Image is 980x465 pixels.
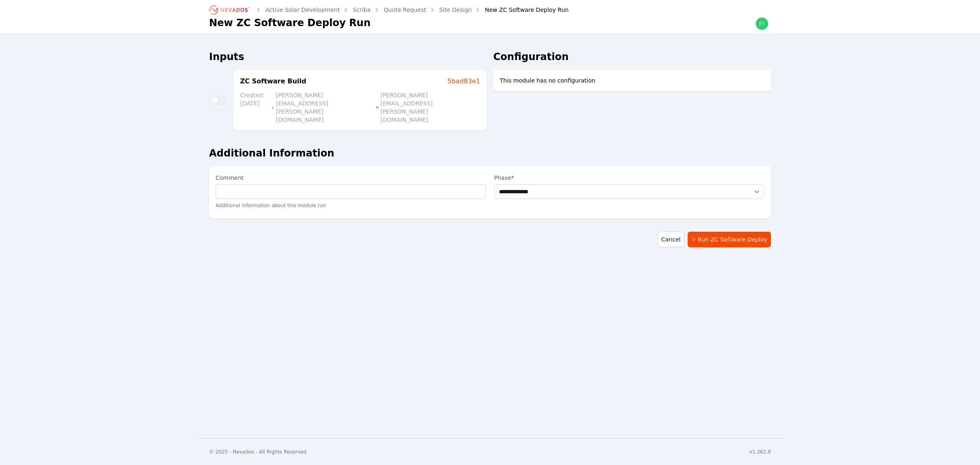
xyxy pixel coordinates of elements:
[209,147,771,160] h2: Additional Information
[493,70,771,91] div: This module has no configuration
[209,16,371,29] h1: New ZC Software Deploy Run
[384,6,426,14] a: Quote Request
[209,449,307,455] div: © 2025 - Nevados - All Rights Reserved
[240,91,265,124] p: Created: [DATE]
[265,6,340,14] a: Active Solar Development
[209,3,569,16] nav: Breadcrumb
[473,6,568,14] div: New ZC Software Deploy Run
[494,173,764,183] label: Phase
[688,232,771,247] button: Run ZC Software Deploy
[447,76,480,86] a: 5bad83e1
[749,449,771,455] div: v1.262.0
[271,91,369,124] p: [PERSON_NAME][EMAIL_ADDRESS][PERSON_NAME][DOMAIN_NAME]
[493,50,771,63] h2: Configuration
[209,50,487,63] h2: Inputs
[755,17,768,30] img: ethan.harte@nevados.solar
[439,6,472,14] a: Site Design
[657,232,684,247] a: Cancel
[376,91,474,124] p: [PERSON_NAME][EMAIL_ADDRESS][PERSON_NAME][DOMAIN_NAME]
[216,173,486,184] label: Comment
[216,199,486,212] p: Additional information about this module run
[353,6,371,14] a: Scriba
[240,76,306,86] h3: ZC Software Build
